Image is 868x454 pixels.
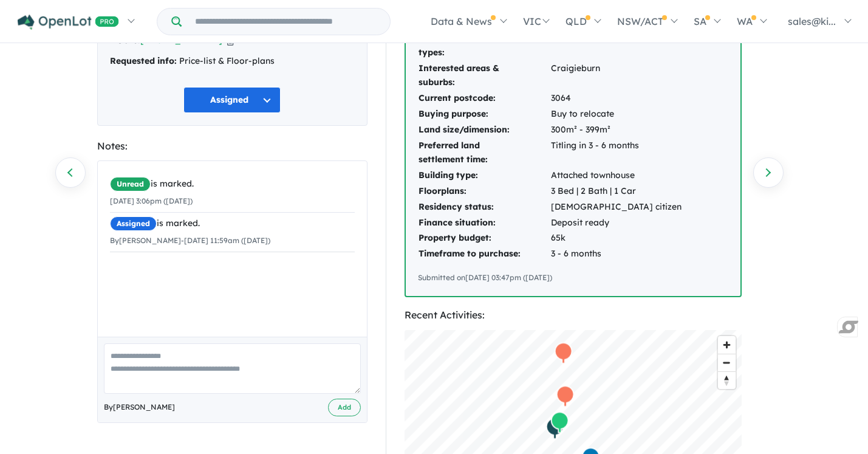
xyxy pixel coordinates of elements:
td: Deposit ready [550,215,682,231]
div: Map marker [554,342,572,365]
td: Floorplans: [418,184,550,199]
td: Finance situation: [418,215,550,231]
span: Assigned [110,216,157,231]
td: Timeframe to purchase: [418,246,550,262]
span: Zoom out [718,354,736,371]
td: Land size/dimension: [418,122,550,138]
div: Notes: [97,138,367,154]
td: Interested areas & suburbs: [418,61,550,91]
td: Property budget: [418,230,550,246]
button: Zoom in [718,336,736,354]
td: Residency status: [418,199,550,215]
td: 3 Bed | 2 Bath | 1 Car [550,184,682,199]
div: Map marker [556,385,574,408]
td: 3064 [550,91,682,106]
td: Building type: [418,168,550,184]
span: Unread [110,177,151,191]
td: Current postcode: [418,91,550,106]
span: Reset bearing to north [718,372,736,389]
small: [DATE] 3:06pm ([DATE]) [110,196,193,205]
td: Titling in 3 - 6 months [550,138,682,168]
div: is marked. [110,177,355,191]
td: Interested product types: [418,30,550,61]
td: 65k [550,230,682,246]
td: Buy to relocate [550,106,682,122]
div: Map marker [545,418,564,440]
button: Add [328,399,361,416]
div: is marked. [110,216,355,231]
small: By [PERSON_NAME] - [DATE] 11:59am ([DATE]) [110,236,270,245]
td: Buying purpose: [418,106,550,122]
td: Townhouses [550,30,682,61]
div: Map marker [550,411,569,434]
td: 300m² - 399m² [550,122,682,138]
button: Reset bearing to north [718,371,736,389]
td: 3 - 6 months [550,246,682,262]
strong: Requested info: [110,55,177,66]
div: Recent Activities: [405,307,742,323]
span: By [PERSON_NAME] [104,401,175,413]
td: Preferred land settlement time: [418,138,550,168]
button: Assigned [183,87,281,113]
td: Craigieburn [550,61,682,91]
td: [DEMOGRAPHIC_DATA] citizen [550,199,682,215]
td: Attached townhouse [550,168,682,184]
div: Submitted on [DATE] 03:47pm ([DATE]) [418,272,728,284]
button: Zoom out [718,354,736,371]
img: Openlot PRO Logo White [18,15,119,30]
input: Try estate name, suburb, builder or developer [184,9,388,35]
span: sales@ki... [788,15,836,27]
div: Price-list & Floor-plans [110,54,355,69]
